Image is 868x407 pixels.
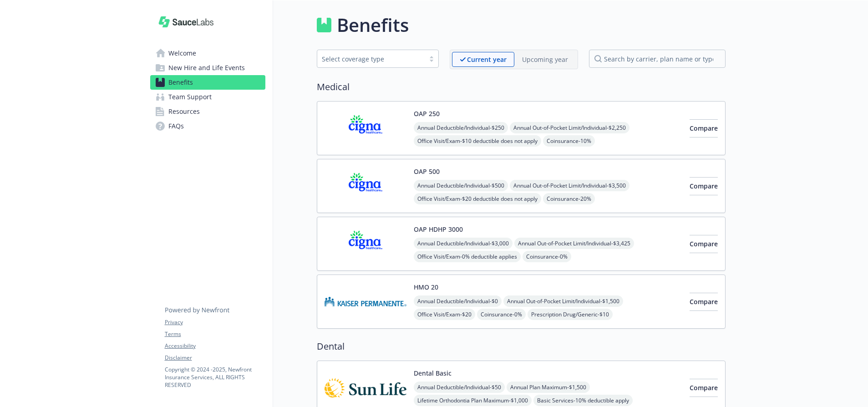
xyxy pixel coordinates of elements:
button: Compare [690,177,718,195]
span: Compare [690,383,718,392]
img: CIGNA carrier logo [325,167,406,205]
span: Annual Deductible/Individual - $50 [414,382,505,393]
a: Team Support [150,90,265,104]
span: Annual Deductible/Individual - $3,000 [414,238,513,249]
button: Dental Basic [414,368,452,378]
button: Compare [690,119,718,137]
a: FAQs [150,119,265,133]
img: CIGNA carrier logo [325,224,406,263]
span: Annual Deductible/Individual - $500 [414,180,508,191]
span: Annual Plan Maximum - $1,500 [507,382,590,393]
span: Annual Deductible/Individual - $0 [414,295,502,307]
a: Resources [150,104,265,119]
a: Disclaimer [165,354,265,362]
img: Sun Life Financial carrier logo [325,368,406,407]
span: Coinsurance - 0% [523,251,571,262]
span: Benefits [168,75,193,90]
img: Kaiser Permanente Insurance Company carrier logo [325,282,406,321]
span: Office Visit/Exam - 0% deductible applies [414,251,521,262]
span: Team Support [168,90,212,104]
a: New Hire and Life Events [150,61,265,75]
span: Resources [168,104,200,119]
span: Welcome [168,46,196,61]
span: FAQs [168,119,184,133]
p: Upcoming year [522,55,568,64]
input: search by carrier, plan name or type [589,50,726,68]
span: Annual Deductible/Individual - $250 [414,122,508,133]
span: Prescription Drug/Generic - $10 [528,309,613,320]
button: OAP HDHP 3000 [414,224,463,234]
span: Basic Services - 10% deductible apply [533,395,633,406]
button: Compare [690,293,718,311]
a: Privacy [165,318,265,326]
a: Welcome [150,46,265,61]
p: Current year [467,55,507,64]
img: CIGNA carrier logo [325,109,406,148]
span: Compare [690,182,718,190]
span: Coinsurance - 20% [543,193,595,204]
span: Annual Out-of-Pocket Limit/Individual - $1,500 [503,295,623,307]
span: Annual Out-of-Pocket Limit/Individual - $3,425 [514,238,634,249]
span: Office Visit/Exam - $10 deductible does not apply [414,135,541,147]
button: Compare [690,379,718,397]
span: Coinsurance - 10% [543,135,595,147]
span: Annual Out-of-Pocket Limit/Individual - $3,500 [510,180,629,191]
button: OAP 500 [414,167,440,176]
a: Benefits [150,75,265,90]
p: Copyright © 2024 - 2025 , Newfront Insurance Services, ALL RIGHTS RESERVED [165,366,265,389]
span: Office Visit/Exam - $20 deductible does not apply [414,193,541,204]
a: Terms [165,330,265,338]
span: Office Visit/Exam - $20 [414,309,475,320]
span: Compare [690,239,718,248]
span: Compare [690,297,718,306]
span: New Hire and Life Events [168,61,245,75]
h1: Benefits [337,11,409,39]
a: Accessibility [165,342,265,350]
span: Coinsurance - 0% [477,309,526,320]
h2: Medical [317,80,726,94]
h2: Dental [317,340,726,353]
button: OAP 250 [414,109,440,118]
button: Compare [690,235,718,253]
span: Compare [690,124,718,132]
span: Lifetime Orthodontia Plan Maximum - $1,000 [414,395,532,406]
span: Annual Out-of-Pocket Limit/Individual - $2,250 [510,122,629,133]
button: HMO 20 [414,282,438,292]
div: Select coverage type [322,54,420,64]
